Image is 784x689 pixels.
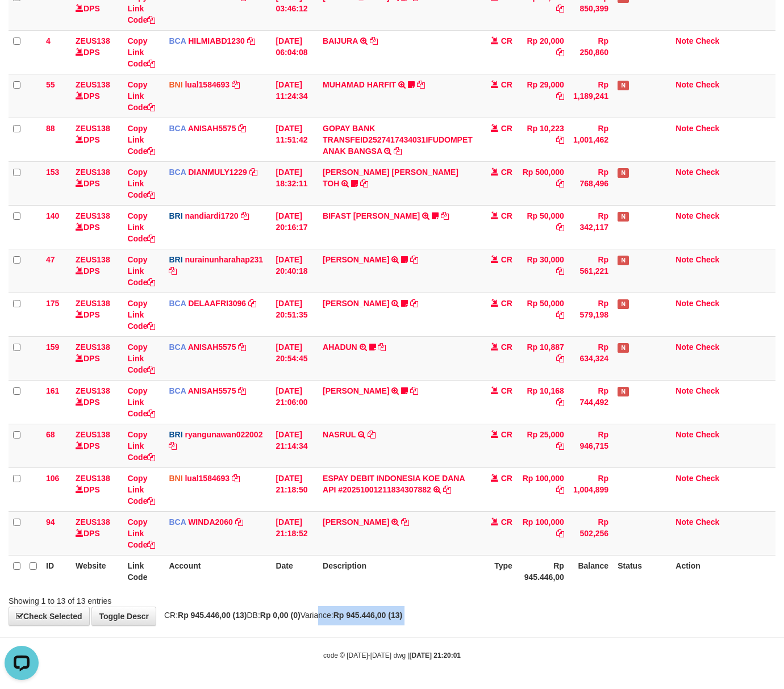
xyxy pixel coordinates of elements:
a: ZEUS138 [76,36,110,45]
a: Copy Link Code [127,474,155,506]
td: DPS [71,424,123,467]
span: CR [501,474,512,483]
td: Rp 1,189,241 [569,74,613,118]
span: 140 [46,211,59,220]
span: BCA [169,168,186,177]
a: Copy GOPAY BANK TRANSFEID2527417434031IFUDOMPET ANAK BANGSA to clipboard [394,147,402,156]
td: Rp 29,000 [517,74,569,118]
span: Has Note [618,343,629,353]
span: CR [501,211,512,220]
a: Check [695,168,719,177]
td: DPS [71,205,123,249]
span: CR [501,80,512,89]
span: CR [501,430,512,439]
span: 106 [46,474,59,483]
a: ANISAH5575 [188,386,236,395]
a: Copy DIANMULY1229 to clipboard [249,168,257,177]
td: [DATE] 11:24:34 [271,74,318,118]
td: Rp 1,001,462 [569,118,613,161]
td: [DATE] 11:51:42 [271,118,318,161]
th: Link Code [123,555,164,587]
a: Copy Link Code [127,517,155,549]
td: [DATE] 06:04:08 [271,30,318,74]
span: BCA [169,343,186,352]
span: BCA [169,124,186,133]
strong: Rp 945.446,00 (13) [178,611,247,620]
th: Description [318,555,477,587]
th: ID [41,555,71,587]
a: ZEUS138 [76,299,110,308]
td: Rp 250,860 [569,30,613,74]
span: BCA [169,36,186,45]
a: DIANMULY1229 [188,168,247,177]
a: AHADUN [323,343,357,352]
strong: [DATE] 21:20:01 [410,652,461,659]
a: Copy Link Code [127,211,155,243]
td: Rp 25,000 [517,424,569,467]
a: Check [695,124,719,133]
a: Copy ANISAH5575 to clipboard [238,124,246,133]
button: Open LiveChat chat widget [5,5,39,39]
a: MUHAMAD HARFIT [323,80,396,89]
strong: Rp 0,00 (0) [260,611,301,620]
td: DPS [71,74,123,118]
td: [DATE] 21:18:50 [271,467,318,511]
a: Copy Rp 50,000 to clipboard [556,310,564,319]
a: Copy BAIJURA to clipboard [370,36,378,45]
a: [PERSON_NAME] [323,517,389,527]
a: BAIJURA [323,36,358,45]
a: Check [695,474,719,483]
a: Note [675,211,693,220]
a: Copy AHADUN to clipboard [378,343,386,352]
a: Copy ABDUL GAFUR to clipboard [401,517,409,527]
span: CR [501,343,512,352]
a: Copy Rp 500,000 to clipboard [556,179,564,188]
th: Status [613,555,671,587]
span: 161 [46,386,59,395]
span: BNI [169,474,182,483]
a: [PERSON_NAME] [323,299,389,308]
td: Rp 768,496 [569,161,613,205]
td: Rp 1,004,899 [569,467,613,511]
a: Check [695,211,719,220]
td: Rp 20,000 [517,30,569,74]
span: CR [501,36,512,45]
td: Rp 10,887 [517,336,569,380]
td: DPS [71,249,123,293]
span: BCA [169,517,186,527]
span: 4 [46,36,51,45]
a: lual1584693 [185,474,230,483]
span: CR [501,386,512,395]
a: Note [675,80,693,89]
a: Copy nurainunharahap231 to clipboard [169,266,177,275]
a: GOPAY BANK TRANSFEID2527417434031IFUDOMPET ANAK BANGSA [323,124,473,156]
a: Copy Link Code [127,299,155,331]
a: Note [675,299,693,308]
td: Rp 502,256 [569,511,613,555]
a: ZEUS138 [76,168,110,177]
td: [DATE] 21:06:00 [271,380,318,424]
a: BIFAST [PERSON_NAME] [323,211,420,220]
a: Copy Rp 30,000 to clipboard [556,266,564,275]
a: Copy Link Code [127,168,155,199]
a: Note [675,386,693,395]
a: Note [675,343,693,352]
td: DPS [71,293,123,336]
a: Copy ANISAH5575 to clipboard [238,343,246,352]
span: BRI [169,211,182,220]
span: CR [501,124,512,133]
td: DPS [71,161,123,205]
td: Rp 30,000 [517,249,569,293]
a: WINDA2060 [188,517,233,527]
td: DPS [71,336,123,380]
a: ZEUS138 [76,343,110,352]
a: HILMIABD1230 [188,36,245,45]
td: DPS [71,511,123,555]
a: Check Selected [9,607,90,626]
a: ZEUS138 [76,430,110,439]
a: Check [695,255,719,264]
span: BCA [169,299,186,308]
span: Has Note [618,387,629,396]
a: Copy Link Code [127,343,155,374]
span: CR [501,255,512,264]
